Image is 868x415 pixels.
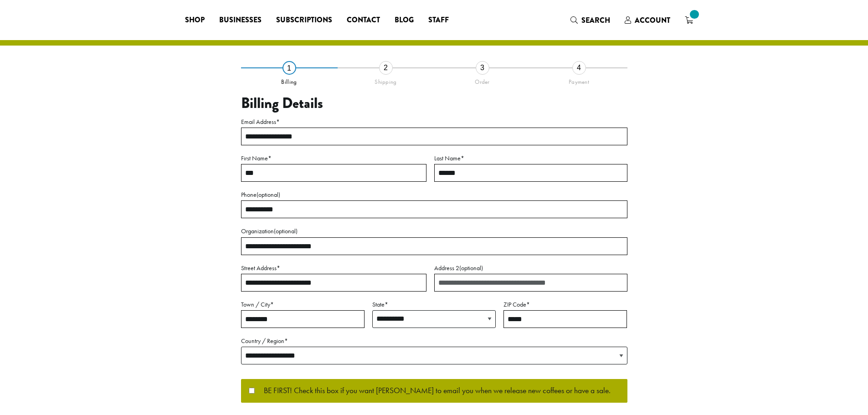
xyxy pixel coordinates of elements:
[241,153,426,164] label: First Name
[572,61,586,75] div: 4
[219,15,262,26] span: Businesses
[434,153,627,164] label: Last Name
[257,190,280,199] span: (optional)
[338,75,434,86] div: Shipping
[241,225,627,237] label: Organization
[282,61,296,75] div: 1
[379,61,393,75] div: 2
[241,95,627,112] h3: Billing Details
[459,264,483,272] span: (optional)
[503,299,627,310] label: ZIP Code
[635,15,670,26] span: Account
[255,387,611,395] span: BE FIRST! Check this box if you want [PERSON_NAME] to email you when we release new coffees or ha...
[434,262,627,274] label: Address 2
[372,299,496,310] label: State
[347,15,380,26] span: Contact
[563,13,617,28] a: Search
[241,75,338,86] div: Billing
[276,15,332,26] span: Subscriptions
[421,13,456,27] a: Staff
[249,388,255,394] input: BE FIRST! Check this box if you want [PERSON_NAME] to email you when we release new coffees or ha...
[274,227,298,235] span: (optional)
[428,15,449,26] span: Staff
[241,116,627,128] label: Email Address
[434,75,531,86] div: Order
[241,262,426,274] label: Street Address
[395,15,414,26] span: Blog
[581,15,610,26] span: Search
[178,13,212,27] a: Shop
[185,15,205,26] span: Shop
[476,61,489,75] div: 3
[241,299,365,310] label: Town / City
[531,75,627,86] div: Payment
